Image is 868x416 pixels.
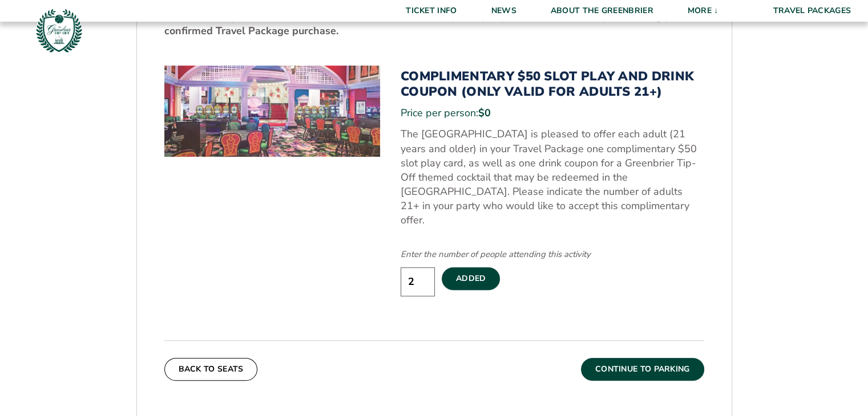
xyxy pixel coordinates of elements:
[164,358,258,381] button: Back To Seats
[401,248,704,260] div: Enter the number of people attending this activity
[401,127,704,227] p: The [GEOGRAPHIC_DATA] is pleased to offer each adult (21 years and older) in your Travel Package ...
[581,358,704,381] button: Continue To Parking
[34,6,84,55] img: Greenbrier Tip-Off
[164,10,685,38] strong: You should expect to receive the email from a Personal Hospitality Expert within 10-14 days follo...
[401,69,704,99] h3: Complimentary $50 Slot Play and Drink Coupon (Only Valid for Adults 21+)
[478,106,491,120] span: $0
[401,106,704,120] div: Price per person:
[164,66,380,157] img: Complimentary $50 Slot Play and Drink Coupon (Only Valid for Adults 21+)
[442,267,500,290] label: Added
